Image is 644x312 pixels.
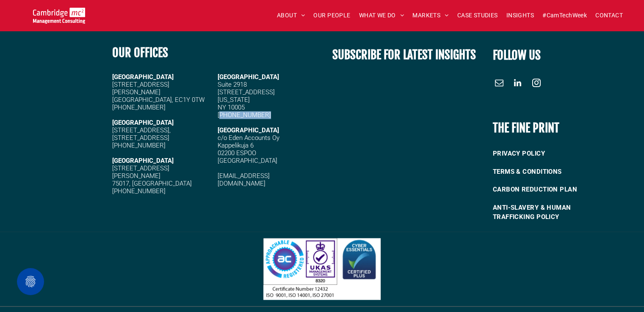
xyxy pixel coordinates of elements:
span: Suite 2918 [218,81,247,88]
a: instagram [530,77,543,91]
strong: [GEOGRAPHIC_DATA] [112,73,174,81]
a: linkedin [511,77,524,91]
span: NY 10005 [218,104,245,111]
a: email [493,77,506,91]
a: PRIVACY POLICY [493,145,608,163]
a: Your Business Transformed | Cambridge Management Consulting [33,9,85,18]
span: [US_STATE] [218,96,250,104]
img: Contact Us | Cambridge Management Consulting > Contact Us [263,238,381,300]
span: [STREET_ADDRESS], [112,126,171,134]
span: [GEOGRAPHIC_DATA] [218,126,279,134]
a: [EMAIL_ADDRESS][DOMAIN_NAME] [218,172,270,187]
b: OUR OFFICES [112,45,168,60]
span: c/o Eden Accounts Oy Kappelikuja 6 02200 ESPOO [GEOGRAPHIC_DATA] [218,134,279,164]
strong: [GEOGRAPHIC_DATA] [112,157,174,164]
a: #CamTechWeek [538,9,591,22]
img: Cambridge MC Logo [33,8,85,24]
span: [PHONE_NUMBER] [218,111,271,119]
a: OUR PEOPLE [309,9,354,22]
span: 75017, [GEOGRAPHIC_DATA] [112,180,192,187]
a: CASE STUDIES [453,9,502,22]
span: [STREET_ADDRESS] [218,88,275,96]
strong: [GEOGRAPHIC_DATA] [112,119,174,126]
font: FOLLOW US [493,48,541,63]
span: [PHONE_NUMBER] [112,187,166,195]
a: WHAT WE DO [355,9,409,22]
span: [PHONE_NUMBER] [112,142,166,149]
a: MARKETS [408,9,453,22]
a: INSIGHTS [502,9,538,22]
a: CONTACT [591,9,627,22]
a: ANTI-SLAVERY & HUMAN TRAFFICKING POLICY [493,199,608,226]
span: [STREET_ADDRESS][PERSON_NAME] [GEOGRAPHIC_DATA], EC1Y 0TW [112,81,205,104]
a: ABOUT [273,9,310,22]
span: [GEOGRAPHIC_DATA] [218,73,279,81]
span: [STREET_ADDRESS] [112,134,169,142]
span: [PHONE_NUMBER] [112,104,166,111]
a: CARBON REDUCTION PLAN [493,181,608,199]
span: [STREET_ADDRESS][PERSON_NAME] [112,164,169,180]
b: THE FINE PRINT [493,120,559,135]
a: TERMS & CONDITIONS [493,163,608,181]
